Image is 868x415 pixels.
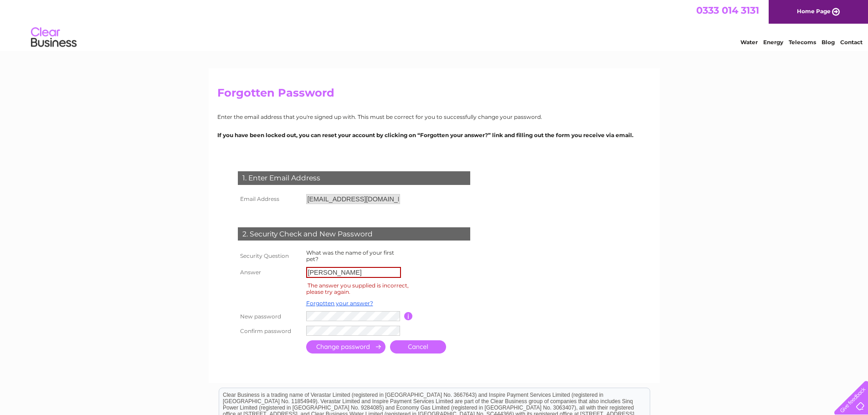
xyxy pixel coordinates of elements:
a: Telecoms [789,39,816,46]
p: Enter the email address that you're signed up with. This must be correct for you to successfully ... [217,113,651,121]
input: Submit [306,340,385,354]
a: Water [740,39,758,46]
th: Confirm password [236,323,304,338]
th: New password [236,309,304,323]
input: Information [404,312,413,320]
a: Cancel [390,340,446,354]
div: 2. Security Check and New Password [238,227,470,241]
div: Clear Business is a trading name of Verastar Limited (registered in [GEOGRAPHIC_DATA] No. 3667643... [219,5,650,44]
label: What was the name of your first pet? [306,249,394,262]
a: 0333 014 3131 [696,5,759,16]
a: Blog [822,39,835,46]
a: Energy [763,39,783,46]
th: Answer [236,265,304,280]
th: Email Address [236,192,304,206]
p: If you have been locked out, you can reset your account by clicking on “Forgotten your answer?” l... [217,131,651,139]
h2: Forgotten Password [217,87,651,104]
a: Forgotten your answer? [306,300,373,307]
a: Contact [840,39,863,46]
th: Security Question [236,247,304,265]
div: 1. Enter Email Address [238,171,470,185]
div: The answer you supplied is incorrect, please try again. [306,281,409,297]
img: logo.png [31,24,77,51]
